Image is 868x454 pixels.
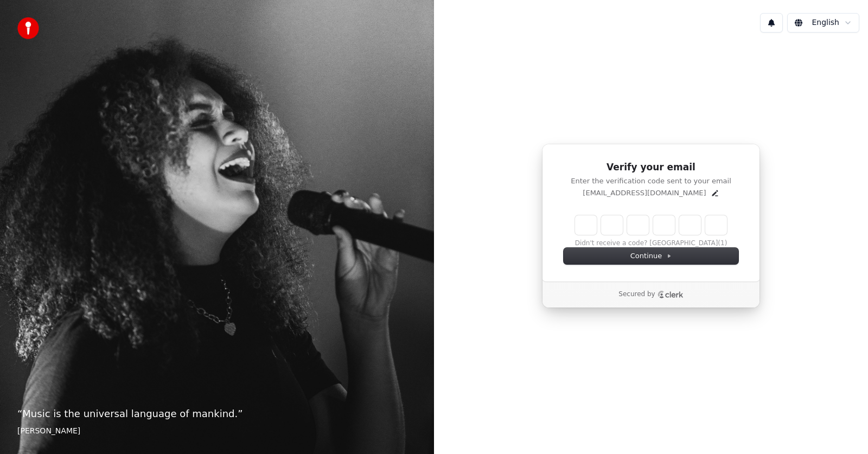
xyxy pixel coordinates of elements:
h1: Verify your email [564,161,738,174]
button: Continue [564,248,738,264]
p: “ Music is the universal language of mankind. ” [17,406,417,421]
img: youka [17,17,39,39]
p: Enter the verification code sent to your email [564,176,738,186]
input: Enter verification code [575,215,727,235]
span: Continue [630,251,672,261]
button: Edit [711,189,719,197]
p: Secured by [618,290,655,299]
a: Clerk logo [658,291,684,298]
footer: [PERSON_NAME] [17,426,417,437]
p: [EMAIL_ADDRESS][DOMAIN_NAME] [583,188,706,198]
